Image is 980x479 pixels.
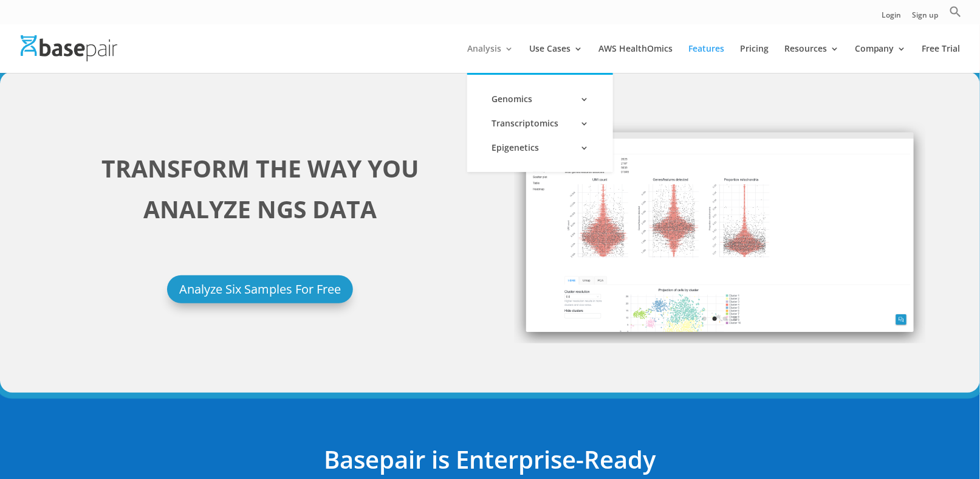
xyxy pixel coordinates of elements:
a: Sign up [913,12,939,24]
a: Search Icon Link [950,5,962,24]
strong: ANALYZE NGS DATA [143,193,377,225]
a: Company [855,44,906,73]
a: 4 [733,317,738,321]
a: 2 [713,317,717,321]
a: Analyze Six Samples For Free [167,275,353,303]
a: Genomics [479,87,601,111]
a: Login [882,12,902,24]
img: screely-1570826386393.png [514,121,926,343]
a: Resources [784,44,839,73]
img: Basepair [21,35,117,61]
strong: TRANSFORM THE WAY YOU [101,152,419,184]
a: Pricing [740,44,769,73]
a: 1 [702,317,707,321]
a: 3 [723,317,727,321]
a: Transcriptomics [479,111,601,136]
a: AWS HealthOmics [598,44,673,73]
a: Features [688,44,724,73]
a: Epigenetics [479,136,601,160]
a: Free Trial [922,44,961,73]
svg: Search [950,5,962,18]
a: Analysis [467,44,513,73]
a: Use Cases [529,44,583,73]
